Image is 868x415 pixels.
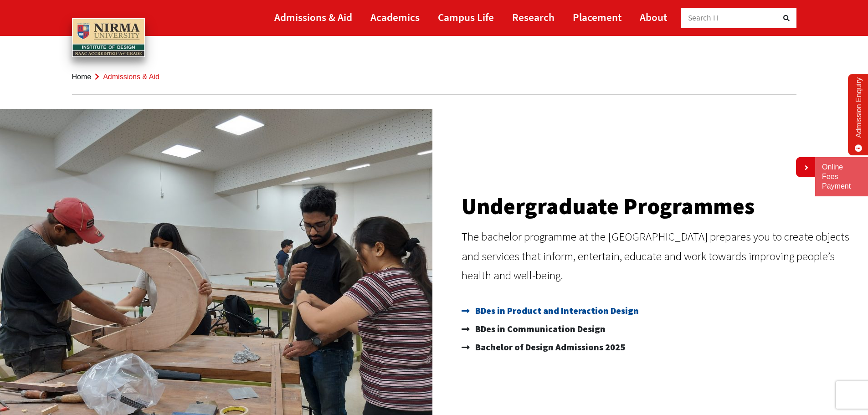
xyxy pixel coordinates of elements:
span: BDes in Communication Design [473,320,606,338]
a: Bachelor of Design Admissions 2025 [462,338,859,356]
a: Placement [573,7,621,27]
a: Home [72,73,92,81]
a: BDes in Product and Interaction Design [462,302,859,320]
span: Admissions & Aid [103,73,159,81]
p: The bachelor programme at the [GEOGRAPHIC_DATA] prepares you to create objects and services that ... [462,227,859,285]
nav: breadcrumb [72,59,796,95]
img: main_logo [72,18,145,57]
a: Admissions & Aid [274,7,352,27]
span: Search H [688,13,719,23]
span: Bachelor of Design Admissions 2025 [473,338,625,356]
a: About [640,7,667,27]
a: BDes in Communication Design [462,320,859,338]
a: Academics [370,7,420,27]
span: BDes in Product and Interaction Design [473,302,639,320]
a: Research [512,7,555,27]
h2: Undergraduate Programmes [462,195,859,218]
a: Campus Life [438,7,494,27]
a: Online Fees Payment [822,163,861,191]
